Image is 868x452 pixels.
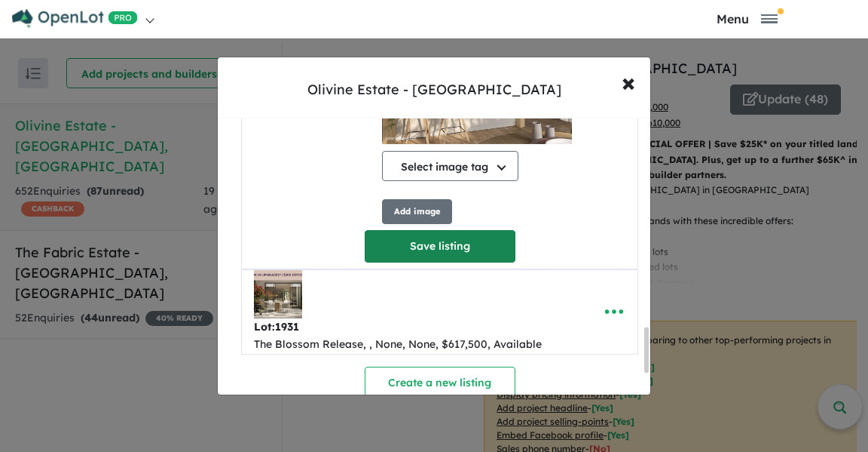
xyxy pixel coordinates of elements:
[275,320,299,334] span: 1931
[254,336,542,354] div: The Blossom Release, , None, None, $617,500, Available
[365,367,515,399] button: Create a new listing
[254,270,302,318] img: Olivine%20Estate%20-%20Donnybrook%20-%20Lot%201931___1756855649.jpg
[365,230,515,263] button: Save listing
[642,11,854,26] button: Toggle navigation
[622,66,635,98] span: ×
[382,151,518,181] button: Select image tag
[254,320,299,334] b: Lot:
[382,199,452,224] button: Add image
[12,9,138,28] img: Openlot PRO Logo White
[307,80,561,100] div: Olivine Estate - [GEOGRAPHIC_DATA]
